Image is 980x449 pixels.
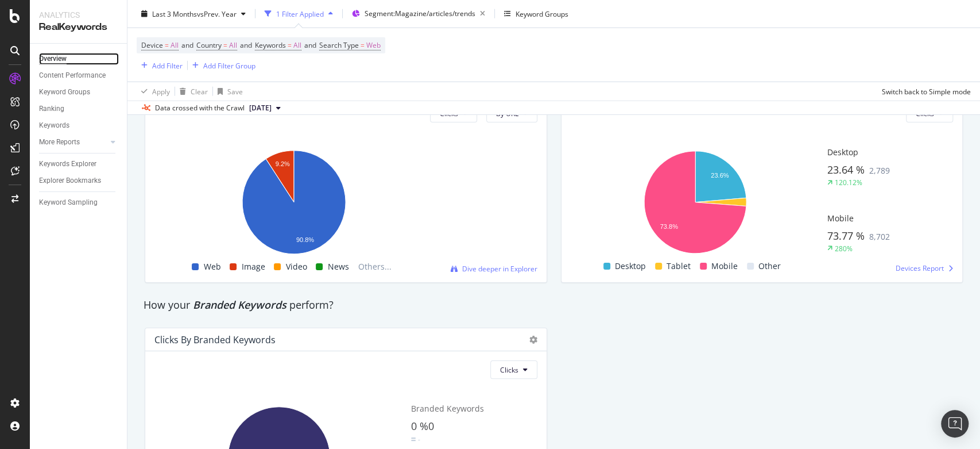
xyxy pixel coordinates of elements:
span: 73.77 % [827,229,865,243]
button: Save [213,82,243,101]
span: Device [141,40,163,50]
div: Save [227,86,243,96]
span: = [361,40,365,50]
a: Ranking [39,103,119,115]
a: Overview [39,53,119,65]
div: RealKeywords [39,21,118,34]
button: Switch back to Simple mode [877,82,971,101]
text: 23.6% [711,172,729,179]
img: Equal [411,438,416,441]
a: Devices Report [896,263,953,273]
span: All [229,37,237,53]
span: Clicks [500,365,518,375]
div: Overview [39,53,67,65]
span: and [240,40,252,50]
div: Add Filter [152,60,183,70]
span: All [293,37,301,53]
button: Last 3 MonthsvsPrev. Year [137,5,250,23]
span: Segment: Magazine/articles/trends [365,9,475,18]
button: Apply [137,82,170,101]
span: Web [366,37,381,53]
span: Branded Keywords [193,298,286,312]
div: How your perform? [144,298,548,313]
div: Add Filter Group [203,60,255,70]
span: 0 % [411,419,428,433]
span: Last 3 Months [152,9,197,18]
div: Open Intercom Messenger [941,410,969,438]
img: tab_keywords_by_traffic_grey.svg [115,67,125,76]
div: v 4.0.25 [32,18,56,28]
span: Desktop [827,147,858,158]
a: Explorer Bookmarks [39,175,119,187]
div: 120.12% [835,178,862,187]
div: Clear [191,86,208,96]
a: Dive deeper in Explorer [451,264,537,274]
a: Content Performance [39,70,119,82]
span: 0 [428,419,434,433]
svg: A chart. [571,145,819,259]
span: and [181,40,193,50]
text: 73.8% [660,223,677,230]
span: 8,702 [869,231,890,242]
button: 1 Filter Applied [260,5,338,23]
div: 1 Filter Applied [276,9,324,18]
span: Other [758,259,781,273]
div: Keyword Groups [516,9,568,18]
svg: A chart. [154,145,434,260]
img: website_grey.svg [18,30,28,39]
span: Tablet [667,259,691,273]
img: logo_orange.svg [18,18,28,28]
span: Search Type [319,40,359,50]
span: Mobile [711,259,738,273]
div: Keyword Sampling [39,197,98,209]
div: 280% [835,244,853,254]
a: Keywords Explorer [39,158,119,170]
span: = [288,40,292,50]
span: Devices Report [896,263,944,273]
div: Clicks By Branded Keywords [154,334,276,346]
span: vs Prev. Year [197,9,237,18]
span: Branded Keywords [411,403,484,414]
div: Keyword (traffico) [128,68,191,75]
div: Keywords Explorer [39,158,96,170]
span: Image [241,260,265,274]
span: = [223,40,227,50]
span: Web [203,260,220,274]
button: Clicks [490,360,537,379]
span: Country [196,40,222,50]
a: Keywords [39,120,119,132]
div: Explorer Bookmarks [39,175,101,187]
div: - [418,435,420,444]
span: and [304,40,316,50]
span: 23.64 % [827,163,865,176]
div: Keywords [39,120,69,132]
div: Keyword Groups [39,86,90,98]
div: Analytics [39,9,118,21]
span: 2025 Sep. 15th [249,103,272,113]
text: 90.8% [296,236,314,243]
span: 2,789 [869,165,890,176]
a: More Reports [39,136,107,148]
button: Add Filter [137,59,183,72]
div: Dominio: [DOMAIN_NAME] [30,30,129,39]
div: Content Performance [39,70,106,82]
div: Apply [152,86,170,96]
img: tab_domain_overview_orange.svg [48,67,57,76]
span: = [165,40,169,50]
span: Others... [353,260,396,274]
button: Clear [175,82,208,101]
span: Desktop [615,259,646,273]
div: Ranking [39,103,64,115]
span: Keywords [255,40,286,50]
span: News [327,260,348,274]
span: Video [285,260,307,274]
div: More Reports [39,136,80,148]
div: Switch back to Simple mode [882,86,971,96]
a: Keyword Sampling [39,197,119,209]
text: 9.2% [276,160,290,167]
button: [DATE] [245,101,285,115]
button: Segment:Magazine/articles/trends [347,5,490,23]
div: Dominio [60,68,88,75]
